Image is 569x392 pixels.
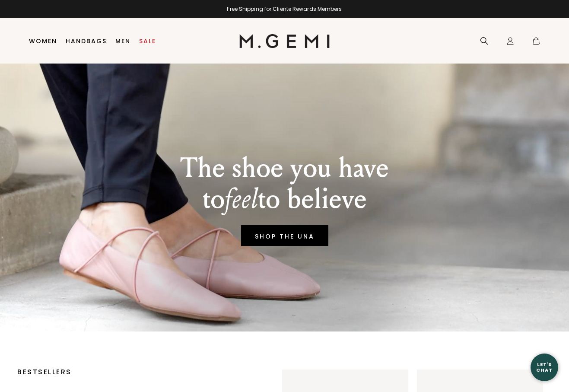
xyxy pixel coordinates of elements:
[66,38,107,45] a: Handbags
[115,38,130,45] a: Men
[29,38,57,45] a: Women
[180,184,389,215] p: to to believe
[531,362,558,373] div: Let's Chat
[17,370,256,375] p: BESTSELLERS
[239,34,330,48] img: M.Gemi
[180,153,389,184] p: The shoe you have
[225,182,258,216] em: feel
[139,38,156,45] a: Sale
[241,225,328,246] a: SHOP THE UNA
